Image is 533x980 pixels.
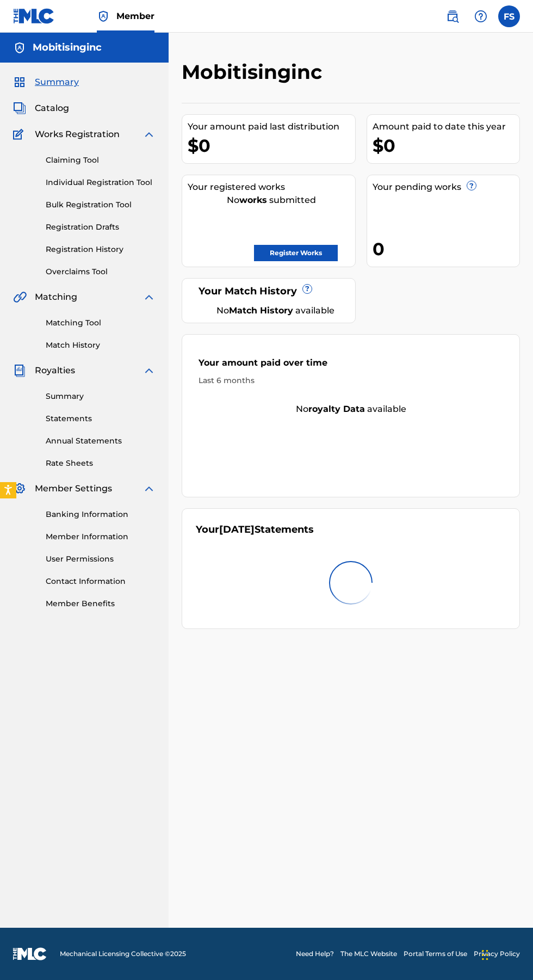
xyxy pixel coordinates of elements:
a: Member Information [46,531,156,543]
div: Last 6 months [199,375,503,386]
a: Registration Drafts [46,221,156,233]
div: 0 [373,237,520,261]
div: Amount paid to date this year [373,120,520,133]
a: Privacy Policy [474,949,520,959]
a: Matching Tool [46,317,156,329]
img: MLC Logo [13,8,55,24]
div: Your Statements [196,522,314,537]
img: expand [142,128,156,141]
a: Contact Information [46,576,156,587]
span: Matching [35,291,77,304]
a: Member Benefits [46,598,156,609]
img: Catalog [13,102,26,115]
span: [DATE] [219,523,255,535]
h2: Mobitisinginc [182,60,327,84]
span: Member [116,10,154,22]
a: Banking Information [46,509,156,520]
span: Works Registration [35,128,120,141]
a: Public Search [442,5,463,27]
a: Need Help? [296,949,334,959]
span: Mechanical Licensing Collective © 2025 [60,949,186,959]
img: Member Settings [13,482,26,495]
div: Drag [482,939,488,971]
a: Claiming Tool [46,155,156,166]
a: Match History [46,340,156,351]
a: Statements [46,413,156,424]
a: Annual Statements [46,435,156,447]
img: Top Rightsholder [97,10,110,23]
img: preloader [326,558,375,607]
strong: works [239,195,267,205]
div: Your Match History [196,284,342,299]
img: expand [142,482,156,495]
strong: royalty data [308,404,365,414]
img: Accounts [13,41,26,54]
strong: Match History [229,305,293,316]
div: Your registered works [188,181,355,194]
img: logo [13,947,47,960]
div: Help [470,5,492,27]
div: Your amount paid over time [199,356,503,375]
a: CatalogCatalog [13,102,69,115]
img: expand [142,291,156,304]
a: Registration History [46,244,156,255]
img: Matching [13,291,27,304]
img: expand [142,364,156,377]
span: ? [303,285,312,293]
span: Royalties [35,364,75,377]
div: No submitted [188,194,355,207]
span: Catalog [35,102,69,115]
div: User Menu [498,5,520,27]
iframe: Chat Widget [479,928,533,980]
span: Member Settings [35,482,112,495]
div: Your pending works [373,181,520,194]
a: Summary [46,391,156,402]
div: $0 [188,133,355,158]
img: search [446,10,459,23]
div: No available [209,304,342,317]
h5: Mobitisinginc [33,41,102,54]
a: Rate Sheets [46,458,156,469]
a: Bulk Registration Tool [46,199,156,211]
img: Royalties [13,364,26,377]
img: Works Registration [13,128,27,141]
img: help [474,10,487,23]
div: Your amount paid last distribution [188,120,355,133]
div: No available [182,403,519,416]
a: Register Works [254,245,338,261]
a: The MLC Website [340,949,397,959]
a: User Permissions [46,553,156,565]
a: SummarySummary [13,76,79,89]
span: ? [467,181,476,190]
a: Overclaims Tool [46,266,156,278]
img: Summary [13,76,26,89]
div: $0 [373,133,520,158]
a: Individual Registration Tool [46,177,156,188]
a: Portal Terms of Use [404,949,467,959]
span: Summary [35,76,79,89]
